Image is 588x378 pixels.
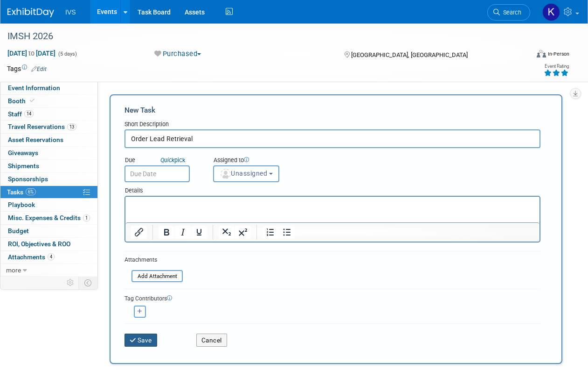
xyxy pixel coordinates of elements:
[30,98,35,103] i: Booth reservation complete
[8,253,55,261] span: Attachments
[0,173,97,185] a: Sponsorships
[487,49,569,63] div: Event Format
[79,277,98,289] td: Toggle Event Tabs
[547,50,569,57] div: In-Person
[160,157,174,164] i: Quick
[500,9,521,16] span: Search
[0,134,97,146] a: Asset Reservations
[8,227,29,235] span: Budget
[27,50,36,57] span: to
[0,199,97,211] a: Playbook
[0,108,97,121] a: Staff14
[8,214,90,221] span: Misc. Expenses & Credits
[279,226,295,239] button: Bullet list
[7,8,54,17] img: ExhibitDay
[8,84,60,92] span: Event Information
[151,49,205,59] button: Purchased
[125,105,540,115] div: New Task
[544,64,569,69] div: Event Rating
[0,147,97,159] a: Giveaways
[0,160,97,172] a: Shipments
[191,226,207,239] button: Underline
[175,226,191,239] button: Italic
[0,264,97,277] a: more
[542,3,560,21] img: Kate Wroblewski
[7,64,47,73] td: Tags
[8,175,48,183] span: Sponsorships
[65,8,76,16] span: IVS
[7,188,36,196] span: Tasks
[83,214,90,221] span: 1
[24,110,34,117] span: 14
[26,188,36,195] span: 6%
[125,256,183,264] div: Attachments
[8,123,76,130] span: Travel Reservations
[196,334,227,347] button: Cancel
[0,82,97,94] a: Event Information
[159,226,174,239] button: Bold
[6,266,21,274] span: more
[235,226,251,239] button: Superscript
[487,4,530,21] a: Search
[263,226,278,239] button: Numbered list
[67,123,76,130] span: 13
[8,136,63,143] span: Asset Reservations
[125,293,540,303] div: Tag Contributors
[8,97,36,105] span: Booth
[0,238,97,250] a: ROI, Objectives & ROO
[0,212,97,224] a: Misc. Expenses & Credits1
[159,156,187,164] a: Quickpick
[7,49,56,57] span: [DATE] [DATE]
[0,95,97,107] a: Booth
[125,334,157,347] button: Save
[62,277,79,289] td: Personalize Event Tab Strip
[8,162,39,170] span: Shipments
[0,225,97,237] a: Budget
[8,201,35,208] span: Playbook
[48,253,55,260] span: 4
[537,50,546,57] img: Format-Inperson.png
[125,165,190,182] input: Due Date
[8,240,70,248] span: ROI, Objectives & ROO
[0,121,97,133] a: Travel Reservations13
[125,120,540,129] div: Short Description
[213,165,279,182] button: Unassigned
[125,182,540,196] div: Details
[125,129,540,148] input: Name of task or a short description
[131,226,147,239] button: Insert/edit link
[0,251,97,264] a: Attachments4
[31,66,47,72] a: Edit
[8,110,34,118] span: Staff
[125,156,199,165] div: Due
[0,186,97,199] a: Tasks6%
[4,28,521,45] div: IMSH 2026
[213,156,307,165] div: Assigned to
[351,51,468,58] span: [GEOGRAPHIC_DATA], [GEOGRAPHIC_DATA]
[220,170,267,177] span: Unassigned
[125,197,540,222] iframe: Rich Text Area
[219,226,235,239] button: Subscript
[57,51,77,57] span: (5 days)
[8,149,38,157] span: Giveaways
